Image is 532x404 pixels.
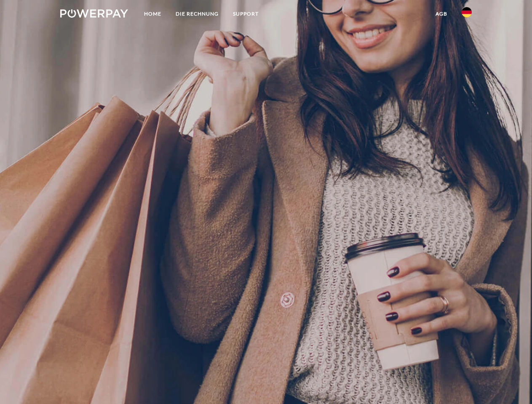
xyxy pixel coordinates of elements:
[168,6,226,21] a: DIE RECHNUNG
[60,9,128,18] img: logo-powerpay-white.svg
[462,7,472,17] img: de
[226,6,266,21] a: SUPPORT
[137,6,168,21] a: Home
[428,6,454,21] a: agb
